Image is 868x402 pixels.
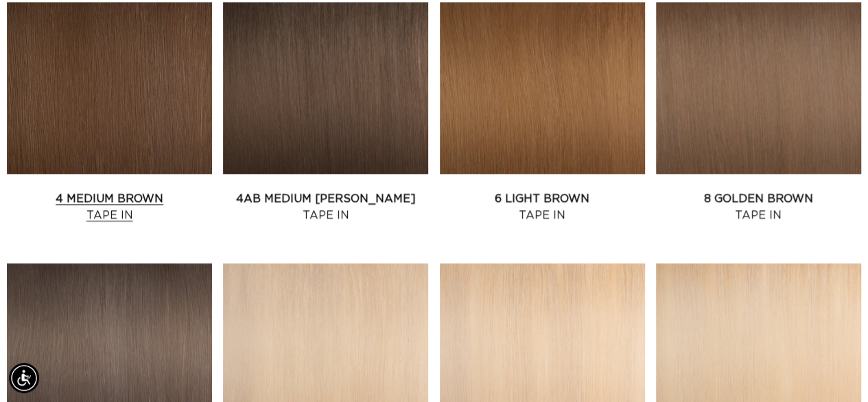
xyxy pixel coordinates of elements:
[656,190,861,223] a: 8 Golden Brown Tape In
[7,190,212,223] a: 4 Medium Brown Tape In
[799,336,868,402] iframe: Chat Widget
[440,190,645,223] a: 6 Light Brown Tape In
[223,190,428,223] a: 4AB Medium [PERSON_NAME] Tape In
[9,363,39,393] div: Accessibility Menu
